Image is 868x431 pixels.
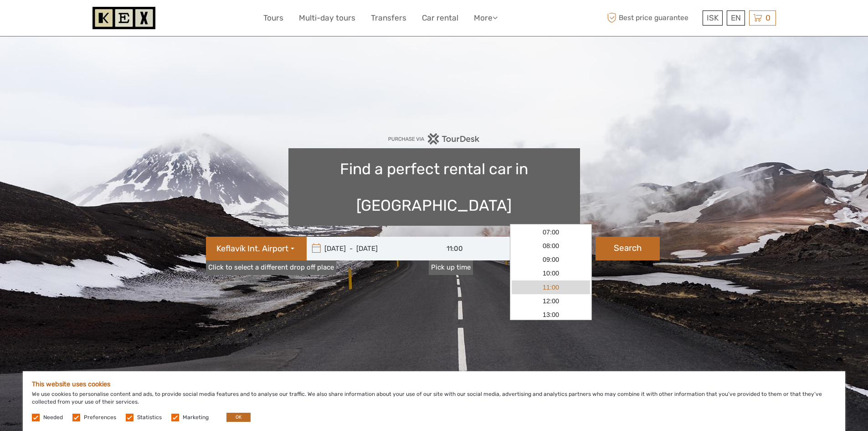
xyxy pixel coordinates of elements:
[263,11,283,25] a: Tours
[206,237,307,260] button: Keflavík Int. Airport
[13,16,103,23] p: We're away right now. Please check back later!
[371,11,406,25] a: Transfers
[512,267,590,280] a: 10:00
[92,7,155,29] img: 1261-44dab5bb-39f8-40da-b0c2-4d9fce00897c_logo_small.jpg
[727,10,745,26] div: EN
[299,11,355,25] a: Multi-day tours
[429,237,511,260] input: Pick up time
[512,225,590,239] a: 07:00
[605,10,700,26] span: Best price guarantee
[512,294,590,308] a: 12:00
[422,11,458,25] a: Car rental
[512,253,590,266] a: 09:00
[206,260,336,275] a: Click to select a different drop off place
[183,414,209,421] label: Marketing
[23,371,845,431] div: We use cookies to personalise content and ads, to provide social media features and to analyse ou...
[105,14,116,25] button: Open LiveChat chat widget
[137,414,162,421] label: Statistics
[707,13,719,22] span: ISK
[307,237,430,260] input: Pick up and drop off date
[84,414,116,421] label: Preferences
[512,308,590,322] a: 13:00
[216,243,288,255] span: Keflavík Int. Airport
[43,414,63,421] label: Needed
[764,13,772,22] span: 0
[226,413,251,422] button: OK
[512,239,590,253] a: 08:00
[32,380,836,388] h5: This website uses cookies
[388,133,480,145] img: PurchaseViaTourDesk.png
[474,11,498,25] a: More
[512,280,590,294] a: 11:00
[288,148,580,226] h1: Find a perfect rental car in [GEOGRAPHIC_DATA]
[596,237,660,260] button: Search
[429,260,473,275] label: Pick up time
